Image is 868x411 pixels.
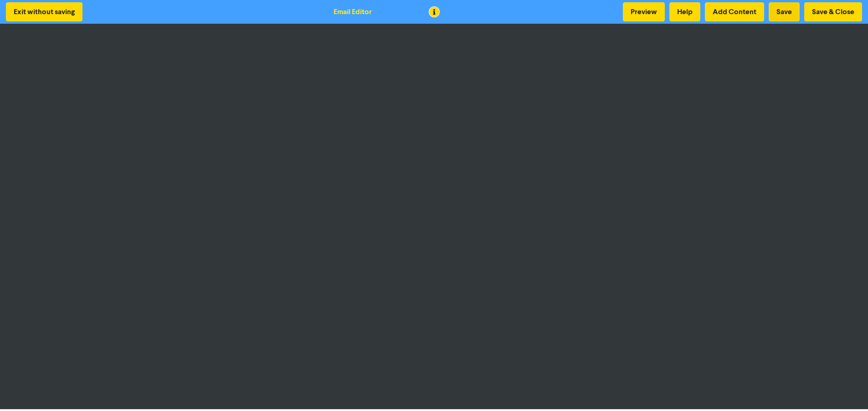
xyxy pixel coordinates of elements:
button: Exit without saving [6,2,82,21]
button: Add Content [705,2,764,21]
button: Save & Close [804,2,862,21]
button: Preview [623,2,665,21]
button: Help [669,2,700,21]
iframe: Chat Widget [822,367,868,411]
button: Save [769,2,800,21]
div: Email Editor [334,6,372,17]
